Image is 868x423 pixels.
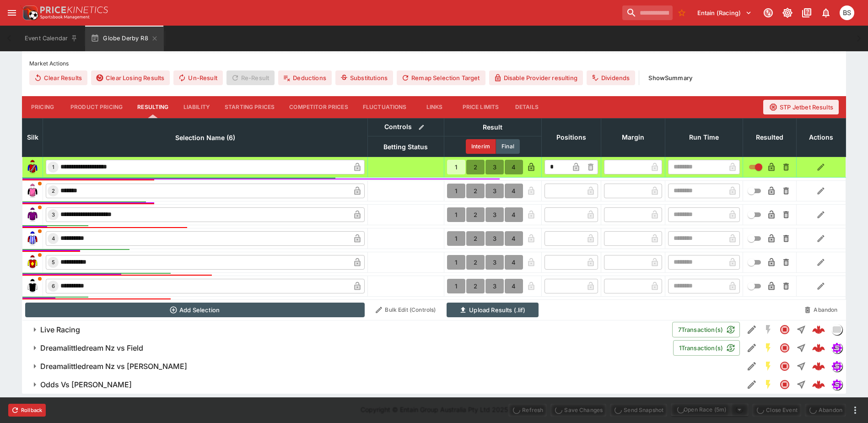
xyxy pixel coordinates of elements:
[763,100,839,114] button: STP Jetbet Results
[20,4,38,22] img: PriceKinetics Logo
[809,375,828,394] a: 2d0fbb27-1c8c-4681-b0f9-cc5c3f72fabe
[466,231,485,246] button: 2
[812,360,825,373] div: 8afb272f-a39f-4764-bfa4-66233c6adcd5
[466,184,485,198] button: 2
[831,379,842,390] div: simulator
[812,360,825,373] img: logo-cerberus--red.svg
[779,342,790,353] svg: Closed
[744,376,760,393] button: Edit Detail
[779,379,790,390] svg: Closed
[4,5,20,21] button: open drawer
[414,96,455,118] button: Links
[744,358,760,374] button: Edit Detail
[40,380,132,390] h6: Odds Vs [PERSON_NAME]
[447,184,465,198] button: 1
[466,255,485,270] button: 2
[505,231,523,246] button: 4
[485,207,504,222] button: 3
[489,70,583,85] button: Disable Provider resulting
[832,325,842,335] img: liveracing
[776,321,793,338] button: Closed
[29,57,839,70] label: Market Actions
[25,303,365,317] button: Add Selection
[22,339,673,357] button: Dreamalittledream Nz vs Field
[760,5,776,21] button: Connected to PK
[415,121,427,133] button: Bulk edit
[776,376,793,393] button: Closed
[809,320,828,339] a: 82579801-5275-44f0-9826-94dc92d30434
[25,255,40,270] img: runner 5
[22,320,672,339] button: Live Racing
[793,376,809,393] button: Straight
[505,160,523,174] button: 4
[50,259,57,266] span: 5
[25,231,40,246] img: runner 4
[587,70,635,85] button: Dividends
[840,5,854,20] div: Brendan Scoble
[356,96,414,118] button: Fluctuations
[744,340,760,356] button: Edit Detail
[466,207,485,222] button: 2
[831,324,842,335] div: liveracing
[744,321,760,338] button: Edit Detail
[743,118,796,157] th: Resulted
[25,279,40,293] img: runner 6
[798,5,815,21] button: Documentation
[466,139,496,154] button: Interim
[541,118,601,157] th: Positions
[173,70,222,85] button: Un-Result
[506,96,547,118] button: Details
[447,303,539,317] button: Upload Results (.lif)
[601,118,665,157] th: Margin
[812,323,825,336] div: 82579801-5275-44f0-9826-94dc92d30434
[22,118,43,157] th: Silk
[91,70,170,85] button: Clear Losing Results
[505,279,523,293] button: 4
[812,378,825,391] img: logo-cerberus--red.svg
[505,207,523,222] button: 4
[22,96,63,118] button: Pricing
[812,378,825,391] div: 2d0fbb27-1c8c-4681-b0f9-cc5c3f72fabe
[796,118,846,157] th: Actions
[776,358,793,374] button: Closed
[444,118,541,136] th: Result
[455,96,507,118] button: Price Limits
[373,141,438,152] span: Betting Status
[447,255,465,270] button: 1
[22,375,744,394] button: Odds Vs [PERSON_NAME]
[793,358,809,374] button: Straight
[85,26,163,51] button: Globe Derby R8
[805,405,846,414] span: Mark an event as closed and abandoned.
[812,342,825,354] div: 9af10952-5007-43b5-b4e7-501282c9888f
[496,139,520,154] button: Final
[832,380,842,390] img: simulator
[812,323,825,336] img: logo-cerberus--red.svg
[505,184,523,198] button: 4
[50,283,57,289] span: 6
[485,279,504,293] button: 3
[22,357,744,375] button: Dreamalittledream Nz vs [PERSON_NAME]
[692,5,757,20] button: Select Tenant
[447,231,465,246] button: 1
[779,361,790,372] svg: Closed
[50,188,57,194] span: 2
[760,376,776,393] button: SGM Enabled
[466,160,485,174] button: 2
[466,279,485,293] button: 2
[837,3,857,23] button: Brendan Scoble
[505,255,523,270] button: 4
[485,184,504,198] button: 3
[176,96,217,118] button: Liability
[831,342,842,353] div: simulator
[8,404,46,417] button: Rollback
[760,358,776,374] button: SGM Enabled
[643,70,698,85] button: ShowSummary
[809,339,828,357] a: 9af10952-5007-43b5-b4e7-501282c9888f
[850,405,861,416] button: more
[19,26,83,51] button: Event Calendar
[447,207,465,222] button: 1
[674,5,689,20] button: No Bookmarks
[832,361,842,371] img: simulator
[776,340,793,356] button: Closed
[226,70,275,85] span: Re-Result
